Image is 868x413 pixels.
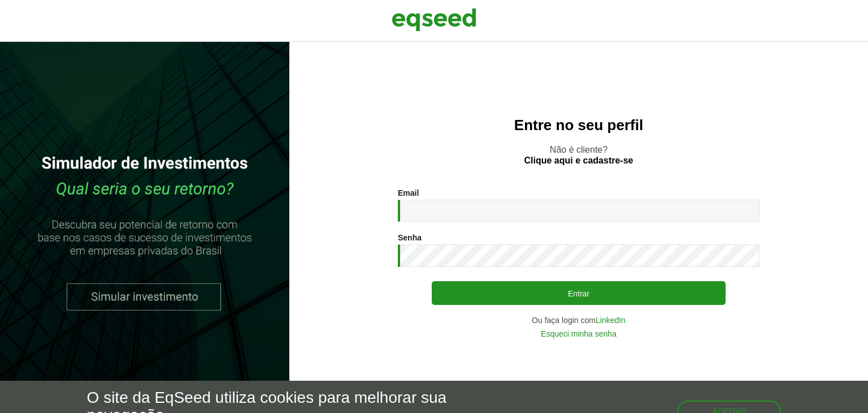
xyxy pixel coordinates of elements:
button: Entrar [432,281,726,305]
a: Clique aqui e cadastre-se [524,156,633,165]
div: Ou faça login com [398,316,759,324]
label: Senha [398,234,422,242]
label: Email [398,189,419,197]
p: Não é cliente? [312,144,845,166]
a: LinkedIn [596,316,626,324]
a: Esqueci minha senha [541,330,617,338]
h2: Entre no seu perfil [312,117,845,134]
img: EqSeed Logo [392,6,476,34]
